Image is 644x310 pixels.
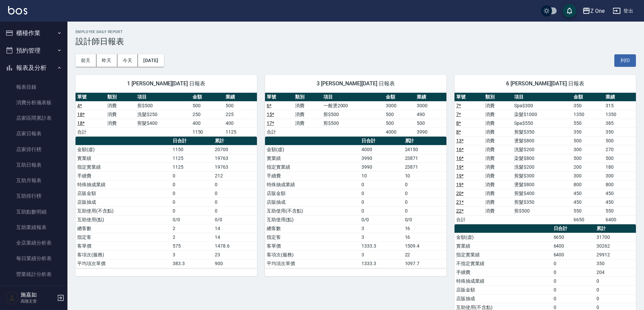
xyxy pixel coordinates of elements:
td: 6650 [552,233,595,242]
td: 0 [552,268,595,277]
td: Spa$550 [513,119,572,128]
td: 270 [604,145,636,154]
td: 225 [224,110,257,119]
td: 350 [595,259,636,268]
td: 19763 [213,163,257,171]
td: 6400 [552,242,595,250]
td: 23871 [403,163,446,171]
td: 550 [604,206,636,215]
th: 金額 [572,93,604,102]
td: 4000 [360,145,403,154]
td: 800 [604,180,636,189]
td: 500 [191,101,224,110]
td: 3 [171,250,213,259]
td: 實業績 [265,154,360,163]
td: 1150 [191,128,224,136]
td: 1125 [171,163,213,171]
td: 0/0 [403,215,446,224]
td: 450 [572,189,604,198]
td: 消費 [293,110,322,119]
td: 204 [595,268,636,277]
td: 手續費 [455,268,552,277]
td: 特殊抽成業績 [265,180,360,189]
td: Spa$300 [513,101,572,110]
th: 單號 [265,93,293,102]
td: 洗髮$200 [513,163,572,171]
span: 6 [PERSON_NAME][DATE] 日報表 [463,80,628,87]
td: 店販金額 [265,189,360,198]
td: 10 [360,171,403,180]
td: 店販金額 [76,189,171,198]
td: 0 [171,171,213,180]
td: 0 [360,198,403,206]
td: 剪$500 [136,101,191,110]
td: 洗髮$200 [513,145,572,154]
td: 0 [595,294,636,303]
td: 0 [213,180,257,189]
td: 0 [403,180,446,189]
td: 合計 [455,215,484,224]
td: 客單價 [76,242,171,250]
td: 總客數 [76,224,171,233]
td: 互助使用(點) [265,215,360,224]
td: 900 [213,259,257,268]
th: 項目 [322,93,384,102]
td: 消費 [293,101,322,110]
th: 日合計 [360,137,403,145]
p: 高階主管 [21,298,55,304]
button: 櫃檯作業 [3,24,65,42]
img: Logo [8,6,27,15]
h2: Employee Daily Report [76,30,636,34]
a: 店家排行榜 [3,142,65,157]
td: 消費 [106,110,136,119]
td: 手續費 [76,171,171,180]
td: 6400 [604,215,636,224]
td: 500 [572,154,604,163]
td: 0/0 [171,215,213,224]
table: a dense table [265,93,446,137]
button: 今天 [117,54,138,67]
td: 0 [171,206,213,215]
td: 0 [552,294,595,303]
a: 店家日報表 [3,126,65,141]
td: 消費 [484,110,513,119]
td: 0 [595,277,636,285]
th: 業績 [604,93,636,102]
table: a dense table [455,93,636,224]
td: 客單價 [265,242,360,250]
a: 每日業績分析表 [3,251,65,266]
td: 消費 [484,136,513,145]
td: 總客數 [265,224,360,233]
td: 500 [224,101,257,110]
td: 1125 [224,128,257,136]
td: 1150 [171,145,213,154]
td: 剪髮$350 [513,198,572,206]
td: 2 [171,233,213,242]
td: 16 [403,224,446,233]
td: 350 [572,101,604,110]
td: 3 [360,224,403,233]
td: 剪髮$400 [513,189,572,198]
td: 剪髮$350 [513,128,572,136]
button: Z One [580,4,607,18]
td: 23 [213,250,257,259]
td: 300 [572,145,604,154]
td: 500 [415,119,446,128]
td: 0 [360,206,403,215]
td: 燙髮$800 [513,136,572,145]
td: 3990 [415,128,446,136]
td: 450 [604,198,636,206]
td: 店販抽成 [265,198,360,206]
td: 1333.3 [360,259,403,268]
td: 手續費 [265,171,360,180]
button: 登出 [610,5,636,17]
span: 1 [PERSON_NAME][DATE] 日報表 [84,80,249,87]
td: 互助使用(不含點) [265,206,360,215]
td: 1350 [604,110,636,119]
td: 300 [604,171,636,180]
td: 350 [604,128,636,136]
th: 日合計 [171,137,213,145]
td: 10 [403,171,446,180]
table: a dense table [76,93,257,137]
td: 500 [384,119,415,128]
